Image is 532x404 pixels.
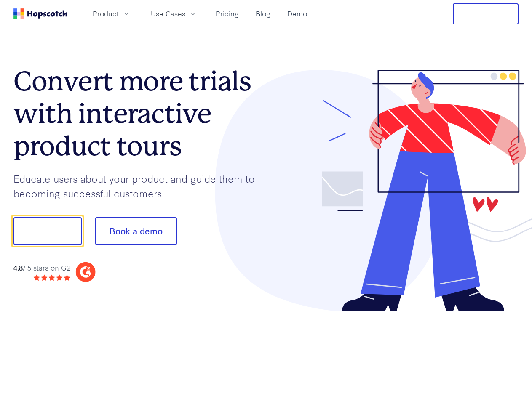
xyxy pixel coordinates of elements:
strong: 4.8 [13,263,23,272]
div: / 5 stars on G2 [13,263,70,273]
span: Product [93,8,119,19]
span: Use Cases [151,8,185,19]
h1: Convert more trials with interactive product tours [13,65,266,162]
button: Use Cases [146,7,202,21]
p: Educate users about your product and guide them to becoming successful customers. [13,171,266,200]
a: Home [13,8,67,19]
a: Pricing [212,7,242,21]
a: Demo [284,7,310,21]
button: Product [88,7,136,21]
a: Blog [252,7,274,21]
button: Free Trial [453,3,519,24]
button: Show me! [13,217,82,245]
button: Book a demo [95,217,177,245]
